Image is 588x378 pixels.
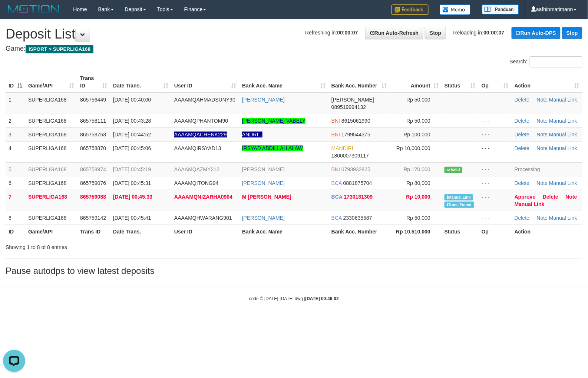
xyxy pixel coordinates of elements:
[80,118,106,124] span: 865758111
[25,176,77,190] td: SUPERLIGA168
[331,132,340,137] span: BNI
[6,45,582,53] h4: Game:
[562,27,582,39] a: Stop
[171,225,239,238] th: User ID
[515,118,529,124] a: Delete
[445,202,474,208] span: Similar transaction found
[537,145,548,151] a: Note
[6,141,25,162] td: 4
[174,166,219,172] span: AAAAMQAZMY212
[25,72,77,93] th: Game/API: activate to sort column ascending
[305,30,358,36] span: Refreshing in:
[515,194,536,200] a: Approve
[341,166,370,172] span: Copy 0793932825 to clipboard
[110,225,171,238] th: Date Trans.
[174,118,228,124] span: AAAAMQPHANTOM90
[6,93,25,114] td: 1
[445,194,473,200] span: Manually Linked
[242,180,285,186] a: [PERSON_NAME]
[406,194,430,200] span: Rp 10,000
[25,225,77,238] th: Game/API
[549,215,577,221] a: Manual Link
[6,162,25,176] td: 5
[479,176,512,190] td: - - -
[25,190,77,211] td: SUPERLIGA168
[328,72,390,93] th: Bank Acc. Number: activate to sort column ascending
[365,27,423,39] a: Run Auto-Refresh
[110,72,171,93] th: Date Trans.: activate to sort column ascending
[113,215,151,221] span: [DATE] 00:45:41
[80,194,106,200] span: 865759088
[537,118,548,124] a: Note
[174,180,219,186] span: AAAAMQITONG94
[537,215,548,221] a: Note
[510,56,582,67] label: Search:
[174,145,221,151] span: AAAAMQIRSYAD13
[543,194,558,200] a: Delete
[174,132,227,137] span: Nama rekening ada tanda titik/strip, harap diedit
[343,215,372,221] span: Copy 2330635587 to clipboard
[80,166,106,172] span: 865758974
[404,132,430,137] span: Rp 100,000
[537,132,548,137] a: Note
[239,225,328,238] th: Bank Acc. Name
[80,145,106,151] span: 865758870
[3,3,25,25] button: Open LiveChat chat widget
[6,190,25,211] td: 7
[512,72,582,93] th: Action: activate to sort column ascending
[331,104,366,110] span: Copy 089519994132 to clipboard
[479,127,512,141] td: - - -
[113,132,151,137] span: [DATE] 00:44:52
[442,225,479,238] th: Status
[512,225,582,238] th: Action
[25,162,77,176] td: SUPERLIGA168
[113,194,152,200] span: [DATE] 00:45:33
[6,241,240,251] div: Showing 1 to 8 of 8 entries
[6,176,25,190] td: 6
[566,194,577,200] a: Note
[396,145,430,151] span: Rp 10,000,000
[406,215,430,221] span: Rp 50,000
[25,114,77,127] td: SUPERLIGA168
[537,180,548,186] a: Note
[174,215,232,221] span: AAAAMQHWARANG901
[6,72,25,93] th: ID: activate to sort column descending
[6,27,582,42] h1: Deposit List
[515,201,545,207] a: Manual Link
[515,180,529,186] a: Delete
[406,97,430,103] span: Rp 50,000
[479,72,512,93] th: Op: activate to sort column ascending
[331,180,342,186] span: BCA
[440,4,471,15] img: Button%20Memo.svg
[80,132,106,137] span: 865758763
[331,194,343,200] span: BCA
[549,145,577,151] a: Manual Link
[331,153,369,159] span: Copy 1800007309117 to clipboard
[482,4,519,14] img: panduan.png
[343,180,372,186] span: Copy 0881875704 to clipboard
[171,72,239,93] th: User ID: activate to sort column ascending
[77,225,110,238] th: Trans ID
[331,145,353,151] span: MANDIRI
[6,211,25,225] td: 8
[6,4,62,15] img: MOTION_logo.png
[530,56,582,67] input: Search:
[6,266,582,276] h3: Pause autodps to view latest deposits
[242,194,291,200] a: M [PERSON_NAME]
[113,97,151,103] span: [DATE] 00:40:00
[406,118,430,124] span: Rp 50,000
[479,162,512,176] td: - - -
[390,225,442,238] th: Rp 10.510.000
[242,118,305,124] a: [PERSON_NAME] VABELY
[392,4,429,15] img: Feedback.jpg
[113,145,151,151] span: [DATE] 00:45:06
[6,225,25,238] th: ID
[242,215,285,221] a: [PERSON_NAME]
[249,296,339,301] small: code © [DATE]-[DATE] dwg |
[331,118,340,124] span: BNI
[80,215,106,221] span: 865759142
[512,162,582,176] td: Processing
[515,132,529,137] a: Delete
[515,145,529,151] a: Delete
[174,97,235,103] span: AAAAMQAHMADSUNY90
